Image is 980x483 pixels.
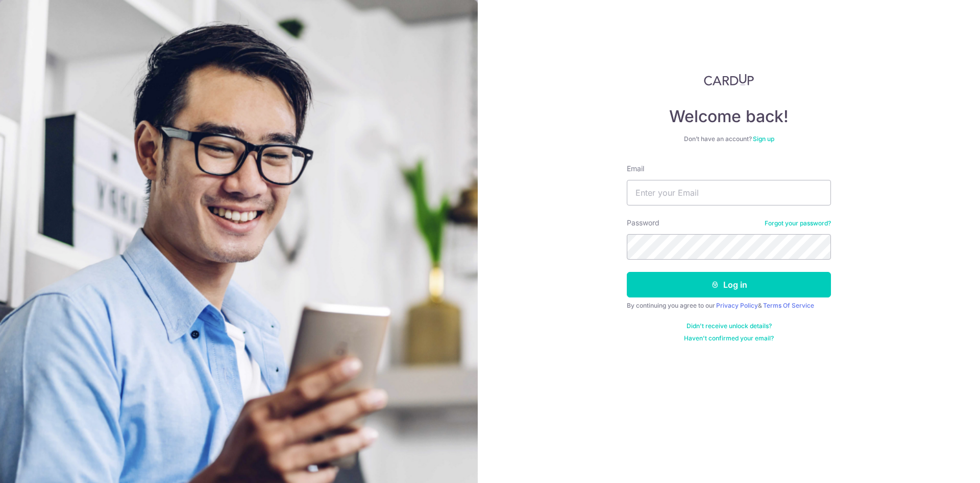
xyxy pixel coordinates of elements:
div: Don’t have an account? [627,135,831,143]
a: Haven't confirmed your email? [684,334,774,342]
label: Email [627,164,644,174]
img: CardUp Logo [704,74,754,86]
div: By continuing you agree to our & [627,302,831,310]
h4: Welcome back! [627,106,831,127]
a: Terms Of Service [763,302,814,309]
button: Log in [627,272,831,297]
a: Sign up [753,135,774,143]
input: Enter your Email [627,180,831,205]
a: Didn't receive unlock details? [687,322,772,330]
label: Password [627,218,659,228]
a: Forgot your password? [765,219,831,227]
a: Privacy Policy [716,302,758,309]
